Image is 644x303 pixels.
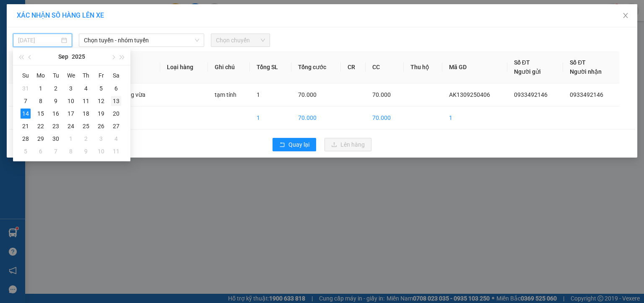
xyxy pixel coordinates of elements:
div: 22 [36,121,46,131]
td: 2025-09-10 [63,95,78,107]
div: 9 [81,146,91,156]
div: 11 [111,146,121,156]
td: 2025-09-18 [78,107,93,120]
td: 2025-09-03 [63,82,78,95]
th: Sa [109,69,124,82]
td: 2025-09-09 [48,95,63,107]
div: 13 [111,96,121,106]
th: Ghi chú [208,51,250,83]
td: 2025-10-05 [18,145,33,158]
td: 2025-09-01 [33,82,48,95]
td: 2025-10-04 [109,132,124,145]
div: 18 [81,109,91,119]
td: 2025-09-02 [48,82,63,95]
div: 23 [51,121,61,131]
div: 6 [111,83,121,93]
div: 15 [36,109,46,119]
th: Loại hàng [160,51,208,83]
div: 9 [51,96,61,106]
th: Thu hộ [404,51,442,83]
div: Bình Thạnh [80,7,148,17]
div: 20 [111,109,121,119]
td: 2025-09-24 [63,120,78,132]
td: 2025-10-09 [78,145,93,158]
td: 2025-10-11 [109,145,124,158]
td: 2025-09-16 [48,107,63,120]
button: uploadLên hàng [325,138,371,151]
td: 2025-09-28 [18,132,33,145]
td: 2025-08-31 [18,82,33,95]
span: AK1309250406 [449,91,490,98]
th: We [63,69,78,82]
div: hoa [7,17,74,27]
span: rollback [279,142,285,148]
div: 2 [81,134,91,144]
td: 2025-10-07 [48,145,63,158]
td: 2025-09-11 [78,95,93,107]
button: rollbackQuay lại [273,138,316,151]
div: 3 [96,134,106,144]
td: 1 [442,106,507,129]
td: 2025-09-06 [109,82,124,95]
span: 0933492146 [570,91,603,98]
td: 2025-09-17 [63,107,78,120]
div: 17 [66,109,76,119]
th: Tu [48,69,63,82]
td: 2025-09-05 [93,82,109,95]
span: 70.000 [372,91,391,98]
div: 16 [51,109,61,119]
td: 2025-09-13 [109,95,124,107]
div: 28 [21,134,31,144]
input: 14/09/2025 [18,36,60,45]
div: 10 [66,96,76,106]
span: 70.000 [298,91,317,98]
td: 2025-09-20 [109,107,124,120]
span: Chọn chuyến [216,34,265,47]
th: Su [18,69,33,82]
div: 21 [21,121,31,131]
span: CC : [79,46,91,55]
span: Nhận: [80,8,100,17]
span: Người nhận [570,68,602,75]
span: Số ĐT [570,59,586,66]
td: 2025-09-12 [93,95,109,107]
span: Gửi: [7,8,20,17]
span: 1 [257,91,260,98]
td: Thùng vừa [111,83,160,106]
span: down [195,38,200,43]
td: 2025-10-02 [78,132,93,145]
button: Sep [58,48,68,65]
td: 1 [9,83,38,106]
td: 2025-10-10 [93,145,109,158]
span: XÁC NHẬN SỐ HÀNG LÊN XE [17,11,104,19]
div: 31 [21,83,31,93]
th: Tổng cước [291,51,341,83]
button: 2025 [72,48,85,65]
div: Hạnh [80,17,148,27]
td: 2025-10-06 [33,145,48,158]
td: 2025-09-26 [93,120,109,132]
div: 40.000 [79,44,148,56]
div: 27 [111,121,121,131]
th: CC [366,51,404,83]
div: 25 [81,121,91,131]
div: 7 [21,96,31,106]
td: 2025-09-19 [93,107,109,120]
div: 0372448863 [80,27,148,39]
th: STT [9,51,38,83]
div: 29 [36,134,46,144]
span: Người gửi [514,68,541,75]
div: An Khê [7,7,74,17]
div: 19 [96,109,106,119]
td: 70.000 [291,106,341,129]
div: 10 [96,146,106,156]
td: 2025-09-23 [48,120,63,132]
span: Chọn tuyến - nhóm tuyến [84,34,199,47]
td: 2025-10-08 [63,145,78,158]
td: 2025-09-30 [48,132,63,145]
div: 26 [96,121,106,131]
td: 2025-09-08 [33,95,48,107]
span: close [622,12,629,19]
th: Fr [93,69,109,82]
span: 0933492146 [514,91,548,98]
